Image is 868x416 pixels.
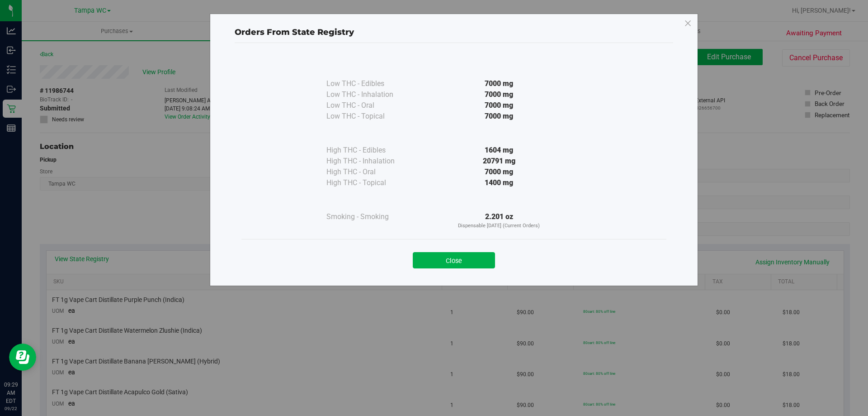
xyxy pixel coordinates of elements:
div: 7000 mg [417,100,581,111]
div: 2.201 oz [417,211,581,230]
div: 7000 mg [417,111,581,122]
div: Low THC - Edibles [326,78,417,89]
button: Close [413,252,495,268]
div: High THC - Oral [326,167,417,177]
span: Orders From State Registry [235,27,354,37]
div: 7000 mg [417,78,581,89]
div: 7000 mg [417,89,581,100]
div: Low THC - Topical [326,111,417,122]
iframe: Resource center [9,344,36,371]
div: Low THC - Oral [326,100,417,111]
div: 1604 mg [417,145,581,156]
div: Low THC - Inhalation [326,89,417,100]
div: High THC - Inhalation [326,156,417,167]
div: 1400 mg [417,177,581,188]
p: Dispensable [DATE] (Current Orders) [417,222,581,230]
div: Smoking - Smoking [326,211,417,222]
div: 7000 mg [417,167,581,177]
div: High THC - Edibles [326,145,417,156]
div: High THC - Topical [326,177,417,188]
div: 20791 mg [417,156,581,167]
